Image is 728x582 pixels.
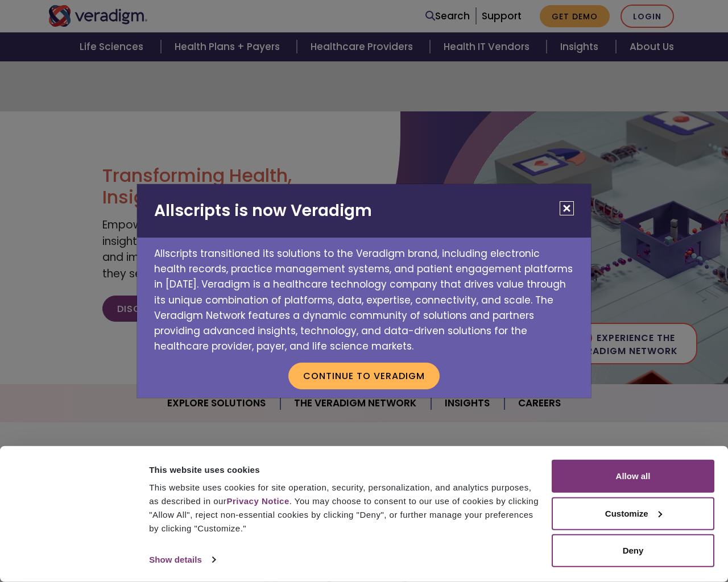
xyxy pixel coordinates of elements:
button: Deny [552,534,714,567]
button: Allow all [552,460,714,493]
button: Close [560,201,574,215]
h2: Allscripts is now Veradigm [137,184,591,238]
a: Show details [149,551,215,568]
button: Customize [552,497,714,530]
button: Continue to Veradigm [288,363,440,389]
a: Privacy Notice [226,496,289,506]
p: Allscripts transitioned its solutions to the Veradigm brand, including electronic health records,... [137,238,591,354]
div: This website uses cookies [149,463,539,476]
div: This website uses cookies for site operation, security, personalization, and analytics purposes, ... [149,481,539,535]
